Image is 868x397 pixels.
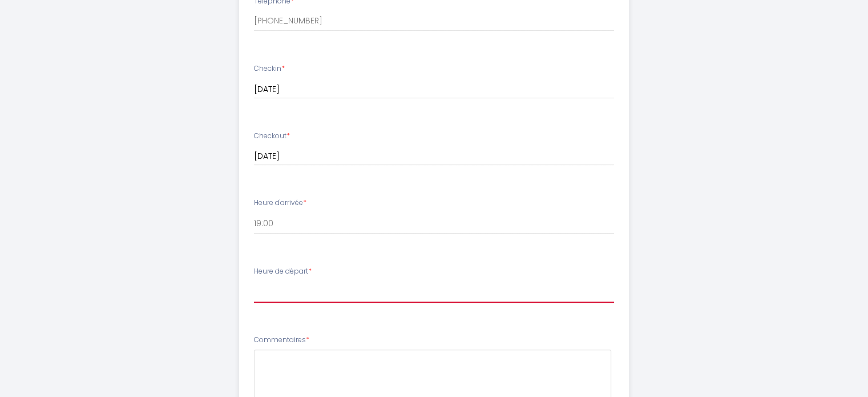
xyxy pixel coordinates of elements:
label: Checkout [254,131,290,142]
label: Heure de départ [254,266,312,277]
label: Commentaires [254,335,309,346]
label: Checkin [254,63,285,74]
label: Heure d'arrivée [254,198,306,208]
